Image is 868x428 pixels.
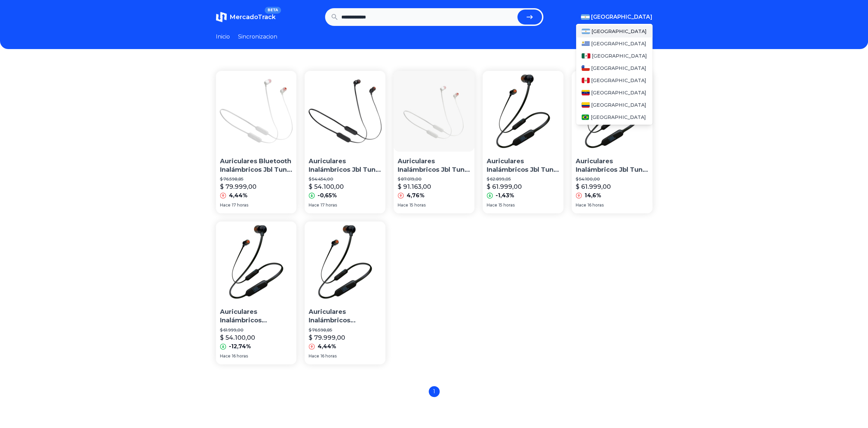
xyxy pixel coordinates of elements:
span: [GEOGRAPHIC_DATA] [591,28,647,35]
span: MercadoTrack [230,13,276,21]
img: Auriculares Inalámbricos Jbl Tune 125bt 125bt Black [483,71,563,152]
p: $ 61.999,00 [220,327,293,333]
img: Argentina [582,29,590,34]
p: -0,65% [318,192,337,200]
span: [GEOGRAPHIC_DATA] [591,77,646,84]
p: 4,44% [229,192,248,200]
a: Argentina[GEOGRAPHIC_DATA] [576,25,652,37]
span: 17 horas [232,202,248,208]
img: Auriculares Inalámbricos Jbl Tune 125bt 125bt Black [572,71,652,152]
button: [GEOGRAPHIC_DATA] [581,13,652,21]
span: 16 horas [588,202,604,208]
p: $ 54.100,00 [309,182,344,192]
a: Colombia[GEOGRAPHIC_DATA] [576,99,652,111]
a: Mexico[GEOGRAPHIC_DATA] [576,50,652,62]
p: Auriculares Inalámbricos Jbl Tune 125bt 125bt Black [576,157,648,174]
p: -12,74% [229,342,251,351]
p: $ 54.454,00 [309,177,381,182]
a: Auriculares Inalámbricos Bluetooth Jbl Tune 125bt BlackAuriculares Inalámbricos Bluetooth Jbl Tun... [216,221,297,364]
a: Brasil[GEOGRAPHIC_DATA] [576,111,652,123]
img: MercadoTrack [216,12,227,22]
p: Auriculares Inalámbricos Jbl Tune 125bt 125bt Black [487,157,559,174]
p: $ 54.100,00 [220,333,255,342]
p: $ 62.899,05 [487,177,559,182]
a: Auriculares Bluetooth Inalámbricos Jbl Tune 125bt OriginalesAuriculares Bluetooth Inalámbricos Jb... [216,71,297,213]
p: $ 79.999,00 [309,333,345,342]
a: Sincronizacion [238,33,277,41]
span: BETA [265,7,281,14]
p: $ 61.999,00 [487,182,522,192]
img: Chile [582,65,590,71]
span: Hace [309,202,319,208]
img: Venezuela [582,90,590,95]
p: Auriculares Bluetooth Inalámbricos Jbl Tune 125bt Originales [220,157,293,174]
span: [GEOGRAPHIC_DATA] [591,102,646,108]
a: Auriculares Inalámbricos Jbl Tune 125bt 125bt Black Auriculares Inalámbricos Jbl Tune 125bt 125bt... [483,71,563,213]
a: Peru[GEOGRAPHIC_DATA] [576,74,652,87]
span: Hace [309,353,319,359]
span: 15 horas [410,202,426,208]
span: Hace [398,202,408,208]
img: Uruguay [582,41,590,46]
p: $ 79.999,00 [220,182,256,192]
p: Auriculares Inalámbricos Jbl Tune 125bt [PERSON_NAME] Color White [398,157,470,174]
a: Chile[GEOGRAPHIC_DATA] [576,62,652,74]
a: Inicio [216,33,230,41]
p: $ 76.598,85 [309,327,381,333]
a: Auriculares Inalámbricos Jbl Tune 125bt 125bt Black Auriculares Inalámbricos Jbl Tune 125bt 125bt... [572,71,652,213]
a: Auriculares Inalámbricos Bluetooth Jbl Tune 125bt BlackAuriculares Inalámbricos Bluetooth Jbl Tun... [305,221,385,364]
img: Auriculares Inalámbricos Bluetooth Jbl Tune 125bt Black [216,221,297,302]
p: $ 91.163,00 [398,182,431,192]
span: [GEOGRAPHIC_DATA] [590,114,646,121]
img: Peru [582,78,590,83]
img: Colombia [582,102,590,108]
img: Auriculares Bluetooth Inalámbricos Jbl Tune 125bt Originales [216,71,297,152]
p: 14,6% [585,192,601,200]
img: Auriculares Inalámbricos Jbl Tune 125bt Blanco Color White [394,71,474,152]
p: $ 76.598,85 [220,177,293,182]
p: Auriculares Inalámbricos Jbl Tune 125bt 125bt Black [309,157,381,174]
span: 16 horas [232,353,248,359]
img: Auriculares Inalámbricos Jbl Tune 125bt 125bt Black [305,71,385,152]
p: $ 54.100,00 [576,177,648,182]
span: 15 horas [499,202,515,208]
span: Hace [576,202,586,208]
a: Auriculares Inalámbricos Jbl Tune 125bt Blanco Color WhiteAuriculares Inalámbricos Jbl Tune 125bt... [394,71,474,213]
p: Auriculares Inalámbricos Bluetooth Jbl Tune 125bt Black [309,308,381,325]
span: 16 horas [321,353,337,359]
span: [GEOGRAPHIC_DATA] [591,89,646,96]
span: [GEOGRAPHIC_DATA] [592,52,647,59]
p: Auriculares Inalámbricos Bluetooth Jbl Tune 125bt Black [220,308,293,325]
p: $ 61.999,00 [576,182,611,192]
p: -1,43% [496,192,514,200]
a: MercadoTrackBETA [216,12,276,22]
a: Auriculares Inalámbricos Jbl Tune 125bt 125bt BlackAuriculares Inalámbricos Jbl Tune 125bt 125bt ... [305,71,385,213]
p: $ 87.019,00 [398,177,470,182]
img: Argentina [581,14,590,20]
a: Uruguay[GEOGRAPHIC_DATA] [576,37,652,50]
p: 4,76% [407,192,425,200]
a: Venezuela[GEOGRAPHIC_DATA] [576,87,652,99]
img: Mexico [582,53,590,59]
span: [GEOGRAPHIC_DATA] [591,40,646,47]
span: [GEOGRAPHIC_DATA] [591,13,652,21]
span: Hace [220,202,231,208]
span: 17 horas [321,202,337,208]
p: 4,44% [318,342,336,351]
span: Hace [487,202,497,208]
img: Auriculares Inalámbricos Bluetooth Jbl Tune 125bt Black [305,221,385,302]
span: Hace [220,353,231,359]
span: [GEOGRAPHIC_DATA] [591,65,646,72]
img: Brasil [582,114,589,120]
